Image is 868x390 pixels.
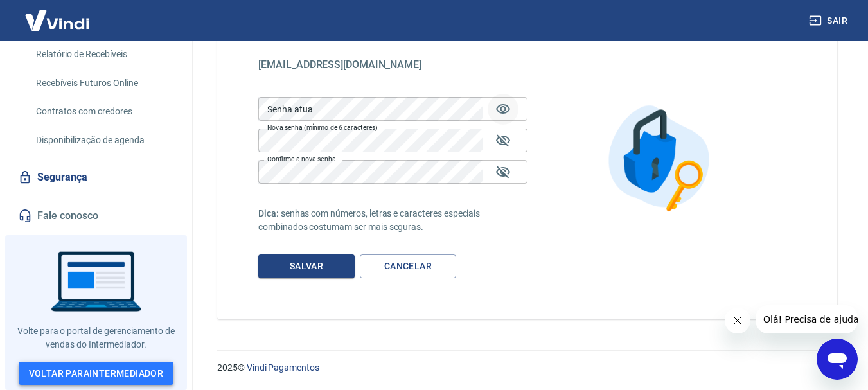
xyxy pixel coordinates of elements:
a: Disponibilização de agenda [31,127,177,154]
a: Segurança [15,163,177,191]
a: Recebíveis Futuros Online [31,70,177,96]
button: Mostrar/esconder senha [488,94,518,125]
a: Fale conosco [15,202,177,230]
a: Vindi Pagamentos [247,362,319,373]
span: [EMAIL_ADDRESS][DOMAIN_NAME] [258,58,421,71]
img: Vindi [15,1,99,40]
a: Relatório de Recebíveis [31,41,177,67]
a: Voltar paraIntermediador [19,362,174,386]
p: senhas com números, letras e caracteres especiais combinados costumam ser mais seguras. [258,207,527,234]
p: 2025 © [217,361,837,375]
button: Mostrar/esconder senha [488,157,518,188]
span: Dica: [258,208,281,218]
iframe: Fechar mensagem [725,308,750,333]
iframe: Mensagem da empresa [756,305,858,333]
button: Sair [806,9,853,33]
iframe: Botão para abrir a janela de mensagens [817,339,858,380]
label: Nova senha (mínimo de 6 caracteres) [267,123,378,132]
label: Confirme a nova senha [267,154,335,164]
img: Alterar senha [594,91,729,225]
button: Mostrar/esconder senha [488,125,518,156]
a: Contratos com credores [31,98,177,125]
a: Cancelar [360,254,456,278]
button: Salvar [258,254,355,278]
span: Olá! Precisa de ajuda? [8,9,108,19]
